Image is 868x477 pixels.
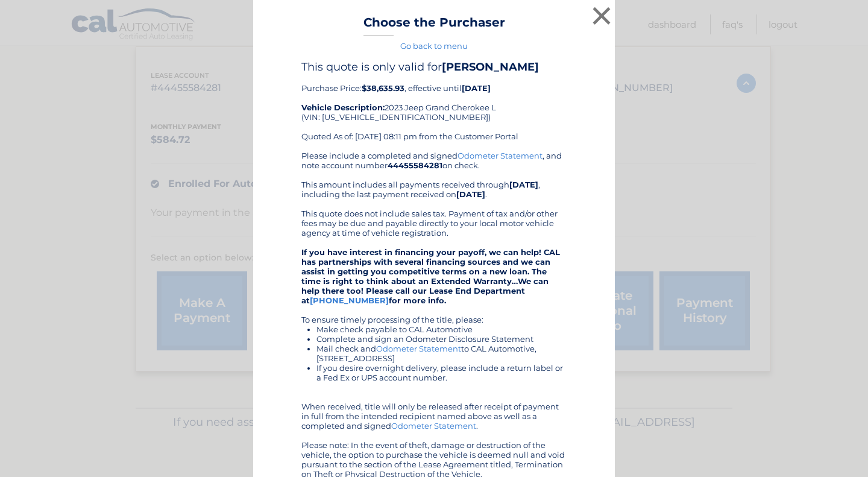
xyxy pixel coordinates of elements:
b: $38,635.93 [362,83,404,93]
b: [PERSON_NAME] [442,60,539,74]
b: [DATE] [456,189,485,199]
strong: If you have interest in financing your payoff, we can help! CAL has partnerships with several fin... [301,247,560,305]
a: Odometer Statement [458,151,542,160]
a: Go back to menu [400,41,468,51]
button: × [590,4,614,28]
b: [DATE] [462,83,491,93]
strong: Vehicle Description: [301,103,385,112]
h3: Choose the Purchaser [363,15,505,36]
li: Complete and sign an Odometer Disclosure Statement [316,334,567,344]
a: Odometer Statement [391,421,476,431]
li: If you desire overnight delivery, please include a return label or a Fed Ex or UPS account number. [316,363,567,382]
a: [PHONE_NUMBER] [310,295,389,305]
li: Make check payable to CAL Automotive [316,324,567,334]
h4: This quote is only valid for [301,60,567,74]
b: [DATE] [509,180,538,189]
b: 44455584281 [388,160,442,170]
li: Mail check and to CAL Automotive, [STREET_ADDRESS] [316,344,567,363]
div: Purchase Price: , effective until 2023 Jeep Grand Cherokee L (VIN: [US_VEHICLE_IDENTIFICATION_NUM... [301,60,567,151]
a: Odometer Statement [376,344,461,353]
